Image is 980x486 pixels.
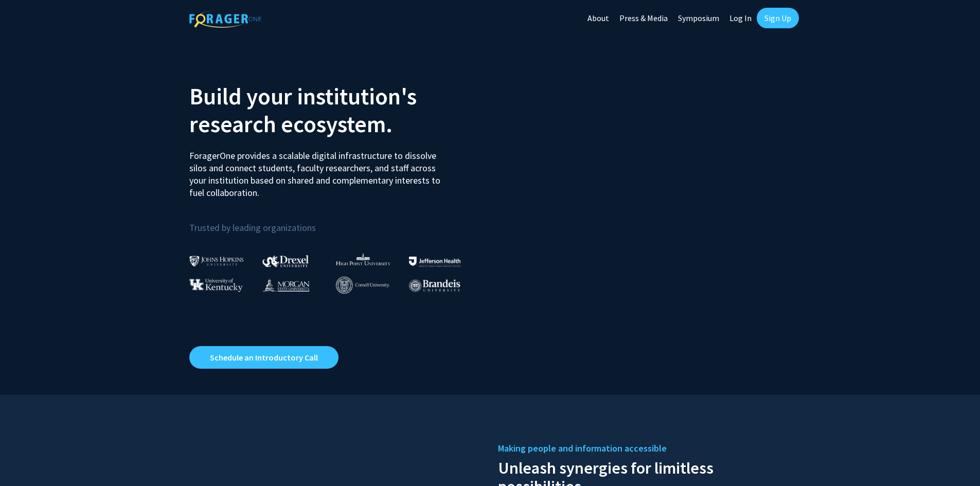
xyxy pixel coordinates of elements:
img: ForagerOne Logo [189,10,261,28]
img: Johns Hopkins University [189,256,244,266]
h5: Making people and information accessible [498,441,791,456]
img: Drexel University [262,255,309,267]
img: Brandeis University [409,279,460,292]
a: Sign Up [757,8,799,28]
p: ForagerOne provides a scalable digital infrastructure to dissolve silos and connect students, fac... [189,142,448,199]
img: High Point University [336,253,390,265]
img: University of Kentucky [189,278,243,292]
p: Trusted by leading organizations [189,207,483,236]
img: Thomas Jefferson University [409,257,460,266]
h2: Build your institution's research ecosystem. [189,82,483,138]
a: Opens in a new tab [189,346,338,369]
img: Morgan State University [262,278,310,292]
img: Cornell University [336,277,389,294]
